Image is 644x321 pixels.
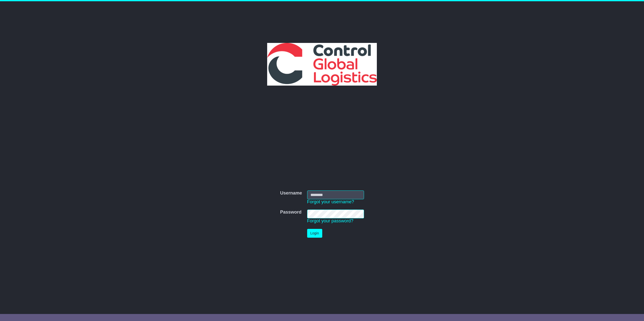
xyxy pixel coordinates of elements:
[267,43,377,86] img: Control Global Logistics PTY LTD
[307,218,353,223] a: Forgot your password?
[280,210,301,215] label: Password
[280,190,302,196] label: Username
[307,229,322,238] button: Login
[307,199,354,204] a: Forgot your username?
